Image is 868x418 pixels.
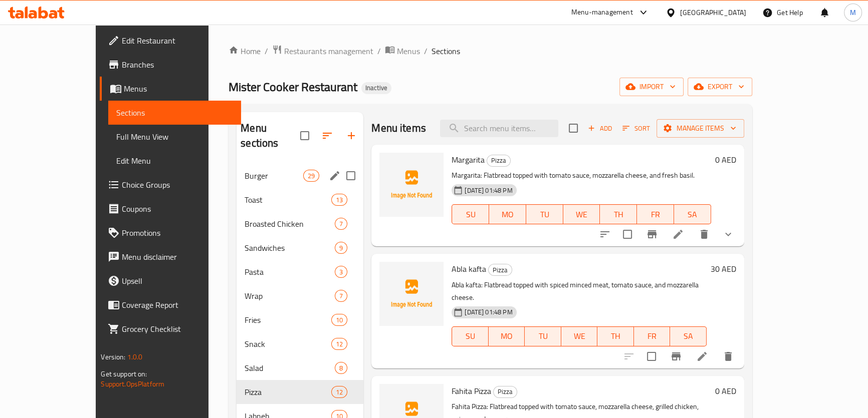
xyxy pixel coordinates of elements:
[567,207,596,222] span: WE
[593,222,617,246] button: sort-choices
[122,35,233,47] span: Edit Restaurant
[680,7,746,18] div: [GEOGRAPHIC_DATA]
[122,251,233,263] span: Menu disclaimer
[452,169,711,182] p: Margarita: Flatbread topped with tomato sauce, mozzarella cheese, and fresh basil.
[335,362,347,374] div: items
[332,387,347,397] span: 12
[237,260,363,284] div: Pasta3
[100,77,241,101] a: Menus
[641,346,662,367] span: Select to update
[525,326,561,346] button: TU
[237,164,363,188] div: Burger29edit
[672,228,684,240] a: Edit menu item
[397,45,420,57] span: Menus
[452,326,488,346] button: SU
[716,344,740,368] button: delete
[100,317,241,341] a: Grocery Checklist
[245,290,335,302] span: Wrap
[265,45,268,57] li: /
[335,363,347,373] span: 8
[627,81,676,93] span: import
[600,204,637,224] button: TH
[584,121,616,136] span: Add item
[116,131,233,143] span: Full Menu View
[489,204,526,224] button: MO
[100,173,241,197] a: Choice Groups
[696,350,708,362] a: Edit menu item
[431,45,460,57] span: Sections
[361,82,391,94] div: Inactive
[335,291,347,301] span: 7
[494,386,517,397] span: Pizza
[385,45,420,58] a: Menus
[245,314,331,326] div: Fries
[461,307,516,317] span: [DATE] 01:48 PM
[229,76,357,98] span: Mister Cooker Restaurant
[100,293,241,317] a: Coverage Report
[272,45,373,58] a: Restaurants management
[245,338,331,350] div: Snack
[101,367,147,380] span: Get support on:
[722,228,734,240] svg: Show Choices
[584,121,616,136] button: Add
[377,45,381,57] li: /
[245,386,331,398] div: Pizza
[331,338,347,350] div: items
[526,204,563,224] button: TU
[332,195,347,205] span: 13
[379,153,444,217] img: Margarita
[229,45,261,57] a: Home
[122,179,233,191] span: Choice Groups
[237,236,363,260] div: Sandwiches9
[489,264,512,276] span: Pizza
[487,155,510,166] span: Pizza
[488,264,512,276] div: Pizza
[108,125,241,149] a: Full Menu View
[688,78,752,96] button: export
[622,123,650,134] span: Sort
[101,377,164,390] a: Support.OpsPlatform
[116,155,233,167] span: Edit Menu
[674,329,702,343] span: SA
[237,308,363,332] div: Fries10
[116,107,233,119] span: Sections
[122,227,233,239] span: Promotions
[493,386,517,398] div: Pizza
[678,207,707,222] span: SA
[487,155,511,167] div: Pizza
[245,266,335,278] span: Pasta
[100,221,241,245] a: Promotions
[530,207,559,222] span: TU
[452,383,491,398] span: Fahita Pizza
[696,81,744,93] span: export
[284,45,373,57] span: Restaurants management
[327,168,342,183] button: edit
[715,384,736,398] h6: 0 AED
[641,207,670,222] span: FR
[489,326,525,346] button: MO
[332,315,347,325] span: 10
[245,194,331,206] div: Toast
[456,207,485,222] span: SU
[122,323,233,335] span: Grocery Checklist
[245,170,303,182] div: Burger
[461,186,516,195] span: [DATE] 01:48 PM
[440,120,558,137] input: search
[127,350,143,363] span: 1.0.0
[245,362,335,374] span: Salad
[100,269,241,293] a: Upsell
[452,152,485,167] span: Margarita
[101,350,125,363] span: Version:
[640,222,664,246] button: Branch-specific-item
[100,29,241,53] a: Edit Restaurant
[229,45,752,58] nav: breadcrumb
[339,124,363,148] button: Add section
[563,118,584,139] span: Select section
[122,275,233,287] span: Upsell
[124,83,233,95] span: Menus
[237,332,363,356] div: Snack12
[670,326,706,346] button: SA
[601,329,629,343] span: TH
